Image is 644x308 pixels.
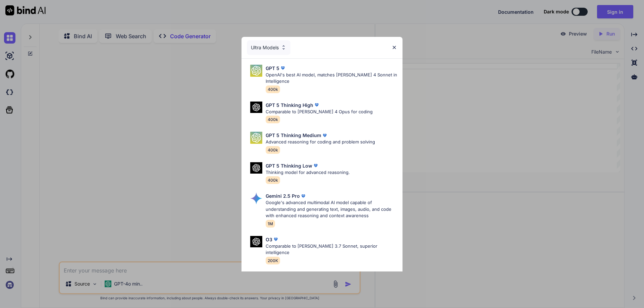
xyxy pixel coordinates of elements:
p: GPT 5 Thinking Medium [266,132,321,139]
img: Pick Models [250,132,262,144]
img: premium [313,102,320,108]
img: Pick Models [250,192,262,204]
p: GPT 5 Thinking Low [266,162,312,169]
img: close [391,45,397,50]
p: Comparable to [PERSON_NAME] 3.7 Sonnet, superior intelligence [266,243,397,256]
span: 400k [266,116,280,123]
span: 400k [266,85,280,93]
span: 200K [266,257,280,264]
img: Pick Models [250,65,262,77]
img: Pick Models [250,162,262,174]
img: Pick Models [250,236,262,248]
img: Pick Models [250,102,262,113]
p: Comparable to [PERSON_NAME] 4 Opus for coding [266,109,373,115]
p: Google's advanced multimodal AI model capable of understanding and generating text, images, audio... [266,199,397,219]
span: 400k [266,176,280,184]
p: Gemini 2.5 Pro [266,192,300,199]
img: premium [272,236,279,243]
img: premium [279,65,286,71]
img: premium [321,132,328,139]
div: Ultra Models [247,40,290,55]
span: 1M [266,220,275,228]
p: OpenAI's best AI model, matches [PERSON_NAME] 4 Sonnet in Intelligence [266,72,397,85]
p: Advanced reasoning for coding and problem solving [266,139,375,145]
img: premium [300,193,307,199]
span: 400k [266,146,280,154]
p: Thinking model for advanced reasoning. [266,169,350,176]
img: premium [312,162,319,169]
p: O3 [266,236,272,243]
img: Pick Models [281,45,286,50]
p: GPT 5 [266,65,279,72]
p: GPT 5 Thinking High [266,102,313,109]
